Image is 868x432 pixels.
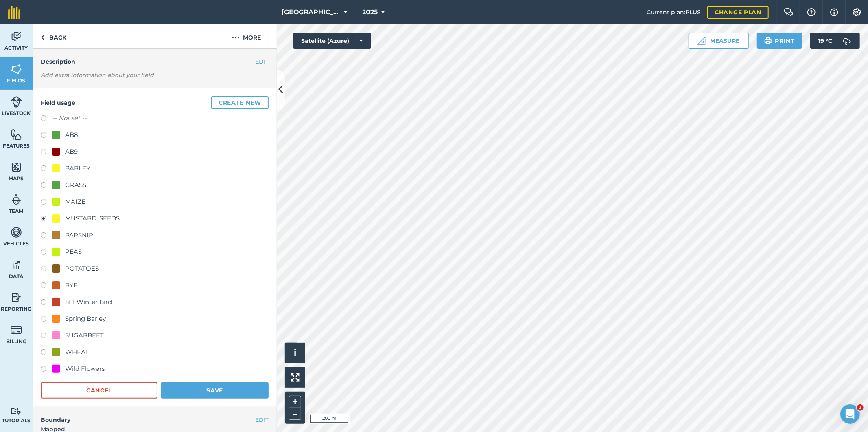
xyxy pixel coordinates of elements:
[689,33,749,49] button: Measure
[11,96,22,108] img: svg+xml;base64,PD94bWwgdmVyc2lvbj0iMS4wIiBlbmNvZGluZz0idXRmLTgiPz4KPCEtLSBHZW5lcmF0b3I6IEFkb2JlIE...
[211,96,269,109] button: Create new
[65,180,86,190] div: GRASS
[697,37,706,45] img: Ruler icon
[65,331,104,340] div: SUGARBEET
[65,214,120,223] div: MUSTARD: SEEDS
[289,408,301,420] button: –
[11,226,22,238] img: svg+xml;base64,PD94bWwgdmVyc2lvbj0iMS4wIiBlbmNvZGluZz0idXRmLTgiPz4KPCEtLSBHZW5lcmF0b3I6IEFkb2JlIE...
[293,33,371,49] button: Satellite (Azure)
[294,348,296,358] span: i
[65,264,99,273] div: POTATOES
[65,347,89,357] div: WHEAT
[11,408,22,415] img: svg+xml;base64,PD94bWwgdmVyc2lvbj0iMS4wIiBlbmNvZGluZz0idXRmLTgiPz4KPCEtLSBHZW5lcmF0b3I6IEFkb2JlIE...
[857,404,864,411] span: 1
[161,382,269,399] button: Save
[11,194,22,206] img: svg+xml;base64,PD94bWwgdmVyc2lvbj0iMS4wIiBlbmNvZGluZz0idXRmLTgiPz4KPCEtLSBHZW5lcmF0b3I6IEFkb2JlIE...
[707,6,769,19] a: Change plan
[52,113,87,123] label: -- Not set --
[840,404,860,424] iframe: Intercom live chat
[65,364,105,374] div: Wild Flowers
[807,8,816,16] img: A question mark icon
[647,8,701,17] span: Current plan : PLUS
[291,373,300,382] img: Four arrows, one pointing top left, one top right, one bottom right and the last bottom left
[65,147,78,156] div: AB9
[11,259,22,271] img: svg+xml;base64,PD94bWwgdmVyc2lvbj0iMS4wIiBlbmNvZGluZz0idXRmLTgiPz4KPCEtLSBHZW5lcmF0b3I6IEFkb2JlIE...
[830,7,838,17] img: svg+xml;base64,PHN2ZyB4bWxucz0iaHR0cDovL3d3dy53My5vcmcvMjAwMC9zdmciIHdpZHRoPSIxNyIgaGVpZ2h0PSIxNy...
[764,36,772,46] img: svg+xml;base64,PHN2ZyB4bWxucz0iaHR0cDovL3d3dy53My5vcmcvMjAwMC9zdmciIHdpZHRoPSIxOSIgaGVpZ2h0PSIyNC...
[255,57,269,66] button: EDIT
[65,280,78,290] div: RYE
[285,343,305,363] button: i
[41,57,269,66] h4: Description
[65,163,90,173] div: BARLEY
[65,297,112,307] div: SFI Winter Bird
[33,407,255,424] h4: Boundary
[65,230,93,240] div: PARSNIP
[65,247,82,257] div: PEAS
[41,71,154,79] em: Add extra information about your field
[216,24,277,48] button: More
[8,6,20,19] img: fieldmargin Logo
[363,7,378,17] span: 2025
[11,324,22,336] img: svg+xml;base64,PD94bWwgdmVyc2lvbj0iMS4wIiBlbmNvZGluZz0idXRmLTgiPz4KPCEtLSBHZW5lcmF0b3I6IEFkb2JlIE...
[784,8,794,16] img: Two speech bubbles overlapping with the left bubble in the forefront
[65,197,85,207] div: MAIZE
[11,128,22,141] img: svg+xml;base64,PHN2ZyB4bWxucz0iaHR0cDovL3d3dy53My5vcmcvMjAwMC9zdmciIHdpZHRoPSI1NiIgaGVpZ2h0PSI2MC...
[41,96,269,109] h4: Field usage
[232,33,240,42] img: svg+xml;base64,PHN2ZyB4bWxucz0iaHR0cDovL3d3dy53My5vcmcvMjAwMC9zdmciIHdpZHRoPSIyMCIgaGVpZ2h0PSIyNC...
[41,33,44,42] img: svg+xml;base64,PHN2ZyB4bWxucz0iaHR0cDovL3d3dy53My5vcmcvMjAwMC9zdmciIHdpZHRoPSI5IiBoZWlnaHQ9IjI0Ii...
[289,396,301,408] button: +
[11,31,22,43] img: svg+xml;base64,PD94bWwgdmVyc2lvbj0iMS4wIiBlbmNvZGluZz0idXRmLTgiPz4KPCEtLSBHZW5lcmF0b3I6IEFkb2JlIE...
[818,33,832,49] span: 19 ° C
[810,33,860,49] button: 19 °C
[852,8,862,16] img: A cog icon
[255,415,269,424] button: EDIT
[41,382,157,399] button: Cancel
[11,161,22,173] img: svg+xml;base64,PHN2ZyB4bWxucz0iaHR0cDovL3d3dy53My5vcmcvMjAwMC9zdmciIHdpZHRoPSI1NiIgaGVpZ2h0PSI2MC...
[839,33,855,49] img: svg+xml;base64,PD94bWwgdmVyc2lvbj0iMS4wIiBlbmNvZGluZz0idXRmLTgiPz4KPCEtLSBHZW5lcmF0b3I6IEFkb2JlIE...
[65,314,106,324] div: Spring Barley
[11,291,22,304] img: svg+xml;base64,PD94bWwgdmVyc2lvbj0iMS4wIiBlbmNvZGluZz0idXRmLTgiPz4KPCEtLSBHZW5lcmF0b3I6IEFkb2JlIE...
[757,33,802,49] button: Print
[33,24,74,48] a: Back
[65,130,78,140] div: AB8
[282,7,341,17] span: [GEOGRAPHIC_DATA]
[11,63,22,75] img: svg+xml;base64,PHN2ZyB4bWxucz0iaHR0cDovL3d3dy53My5vcmcvMjAwMC9zdmciIHdpZHRoPSI1NiIgaGVpZ2h0PSI2MC...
